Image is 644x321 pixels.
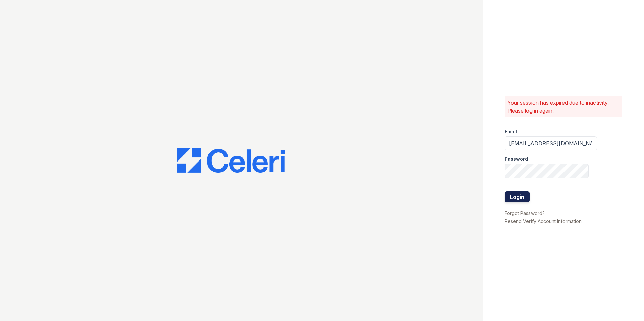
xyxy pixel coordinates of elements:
[505,128,517,135] label: Email
[505,218,582,224] a: Resend Verify Account Information
[177,148,285,173] img: CE_Logo_Blue-a8612792a0a2168367f1c8372b55b34899dd931a85d93a1a3d3e32e68fde9ad4.png
[505,210,545,216] a: Forgot Password?
[507,99,620,115] p: Your session has expired due to inactivity. Please log in again.
[505,156,528,163] label: Password
[505,191,530,202] button: Login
